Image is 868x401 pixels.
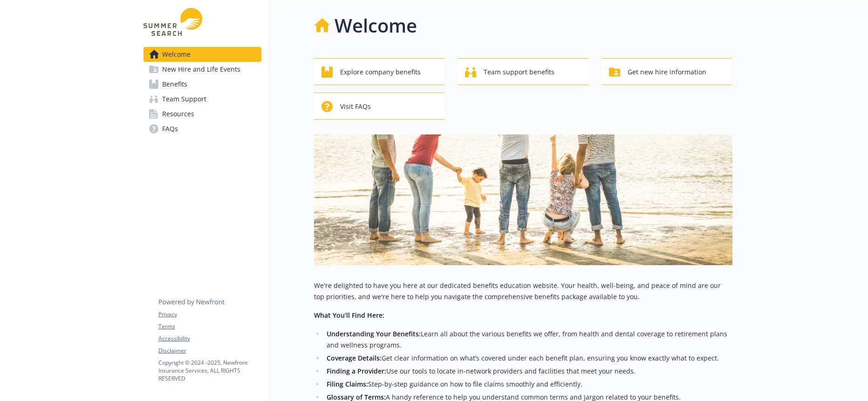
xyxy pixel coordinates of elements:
[314,134,732,265] img: overview page banner
[162,77,187,92] span: Benefits
[144,47,261,62] a: Welcome
[144,62,261,77] a: New Hire and Life Events
[324,379,732,390] li: Step-by-step guidance on how to file claims smoothly and efficiently.
[324,328,732,351] li: Learn all about the various benefits we offer, from health and dental coverage to retirement plan...
[158,347,261,355] a: Disclaimer
[158,334,261,343] a: Accessibility
[458,58,588,85] button: Team support benefits
[314,58,445,85] button: Explore company benefits
[601,58,732,85] button: Get new hire information
[314,280,732,302] p: We're delighted to have you here at our dedicated benefits education website. Your health, well-b...
[324,353,732,364] li: Get clear information on what’s covered under each benefit plan, ensuring you know exactly what t...
[162,62,240,77] span: New Hire and Life Events
[327,329,421,338] strong: Understanding Your Benefits:
[314,93,445,120] button: Visit FAQs
[158,310,261,319] a: Privacy
[335,12,417,40] h1: Welcome
[327,380,368,388] strong: Filing Claims:
[158,359,261,382] p: Copyright © 2024 - 2025 , Newfront Insurance Services, ALL RIGHTS RESERVED
[158,322,261,331] a: Terms
[162,107,194,121] span: Resources
[162,121,178,136] span: FAQs
[314,311,384,320] strong: What You’ll Find Here:
[340,63,421,81] span: Explore company benefits
[340,98,371,115] span: Visit FAQs
[144,121,261,136] a: FAQs
[324,366,732,377] li: Use our tools to locate in-network providers and facilities that meet your needs.
[144,107,261,121] a: Resources
[162,47,191,62] span: Welcome
[484,63,554,81] span: Team support benefits
[327,367,386,375] strong: Finding a Provider:
[162,92,206,107] span: Team Support
[144,92,261,107] a: Team Support
[144,77,261,92] a: Benefits
[628,63,706,81] span: Get new hire information
[327,354,382,362] strong: Coverage Details:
